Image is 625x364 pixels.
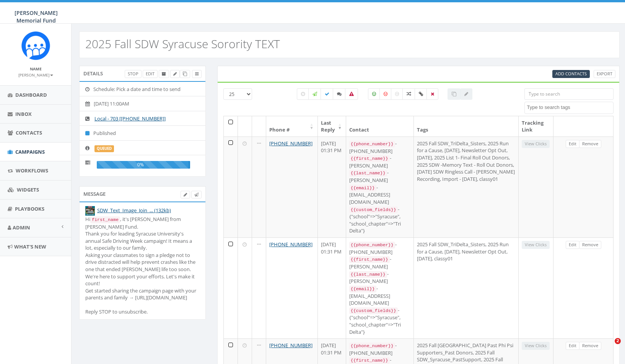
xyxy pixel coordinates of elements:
[17,186,39,193] span: Widgets
[94,115,166,122] a: Local - 703 [[PHONE_NUMBER]]
[349,155,390,162] code: {{first_name}}
[414,136,519,237] td: 2025 Fall SDW_TriDelta_Sisters, 2025 Run for a Cause, [DATE], Newsletter Opt Out, [DATE], 2025 Li...
[16,167,48,174] span: Workflows
[16,129,42,136] span: Contacts
[426,88,438,100] label: Removed
[349,286,376,292] code: {{email}}
[85,216,200,315] div: Hi , it's [PERSON_NAME] from [PERSON_NAME] Fund. Thank you for leading Syracuse University's annu...
[349,169,411,184] div: - [PERSON_NAME]
[14,243,46,250] span: What's New
[85,131,93,136] i: Published
[519,116,553,136] th: Tracking Link
[318,116,346,136] th: Last Reply: activate to sort column ascending
[599,338,617,356] iframe: Intercom live chat
[349,154,411,169] div: - [PERSON_NAME]
[97,207,171,214] a: SDW_Text_Image_Join_... (132kb)
[414,237,519,338] td: 2025 Fall SDW_TriDelta_Sisters, 2025 Run for a Cause, [DATE], Newsletter Opt Out, [DATE], classy01
[349,270,411,285] div: - [PERSON_NAME]
[415,88,427,100] label: Link Clicked
[183,71,187,76] span: Clone Campaign
[21,31,50,60] img: Rally_Corp_Icon.png
[318,136,346,237] td: [DATE] 01:31 PM
[30,66,42,71] small: Name
[349,342,411,356] div: - [PHONE_NUMBER]
[349,206,411,234] div: - {"school"=>"Syracuse", "school_chapter"=>"Tri Delta"}
[594,70,615,78] a: Export
[349,256,390,263] code: {{first_name}}
[555,71,587,76] span: Add Contacts
[349,343,395,349] code: {{phone_number}}
[269,140,312,147] a: [PHONE_NUMBER]
[18,72,53,78] small: [PERSON_NAME]
[97,161,190,169] div: 0%
[173,71,177,76] span: Edit Campaign Title
[85,37,280,50] h2: 2025 Fall SDW Syracuse Sorority TEXT
[269,342,312,349] a: [PHONE_NUMBER]
[555,71,587,76] span: CSV files only
[552,70,590,78] a: Add Contacts
[143,70,158,78] a: Edit
[402,88,415,100] label: Mixed
[391,88,403,100] label: Neutral
[266,116,318,136] th: Phone #: activate to sort column ascending
[524,88,614,100] input: Type to search
[368,88,380,100] label: Positive
[579,140,601,148] a: Remove
[349,170,387,177] code: {{last_name}}
[80,125,205,141] li: Published
[90,216,120,223] code: first_name
[79,66,206,81] div: Details
[15,148,45,155] span: Campaigns
[566,140,579,148] a: Edit
[349,140,411,154] div: - [PHONE_NUMBER]
[269,241,312,248] a: [PHONE_NUMBER]
[414,116,519,136] th: Tags
[349,141,395,148] code: {{phone_number}}
[15,205,44,212] span: Playbooks
[349,271,387,278] code: {{last_name}}
[15,91,47,98] span: Dashboard
[566,342,579,350] a: Edit
[566,241,579,249] a: Edit
[94,145,114,152] label: queued
[195,71,199,76] span: View Campaign Delivery Statistics
[527,104,613,111] textarea: Search
[579,342,601,350] a: Remove
[345,88,358,100] label: Bounced
[80,82,205,97] li: Schedule: Pick a date and time to send
[297,88,309,100] label: Pending
[18,71,53,78] a: [PERSON_NAME]
[349,241,411,255] div: - [PHONE_NUMBER]
[125,70,142,78] a: Stop
[79,186,206,201] div: Message
[349,206,398,213] code: {{custom_fields}}
[349,307,411,335] div: - {"school"=>"Syracuse", "school_chapter"=>"Tri Delta"}
[379,88,392,100] label: Negative
[162,71,166,76] span: Archive Campaign
[349,357,390,364] code: {{first_name}}
[349,185,376,192] code: {{email}}
[15,9,58,24] span: [PERSON_NAME] Memorial Fund
[15,110,32,117] span: Inbox
[194,192,199,197] span: Send Test Message
[346,116,414,136] th: Contact
[349,307,398,314] code: {{custom_fields}}
[349,242,395,249] code: {{phone_number}}
[349,255,411,270] div: - [PERSON_NAME]
[333,88,346,100] label: Replied
[308,88,321,100] label: Sending
[80,96,205,111] li: [DATE] 11:00AM
[85,87,93,92] i: Schedule: Pick a date and time to send
[349,285,411,307] div: - [EMAIL_ADDRESS][DOMAIN_NAME]
[579,241,601,249] a: Remove
[318,237,346,338] td: [DATE] 01:31 PM
[184,192,187,197] span: Edit Campaign Body
[321,88,334,100] label: Delivered
[13,224,30,231] span: Admin
[349,184,411,206] div: - [EMAIL_ADDRESS][DOMAIN_NAME]
[615,338,621,344] span: 2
